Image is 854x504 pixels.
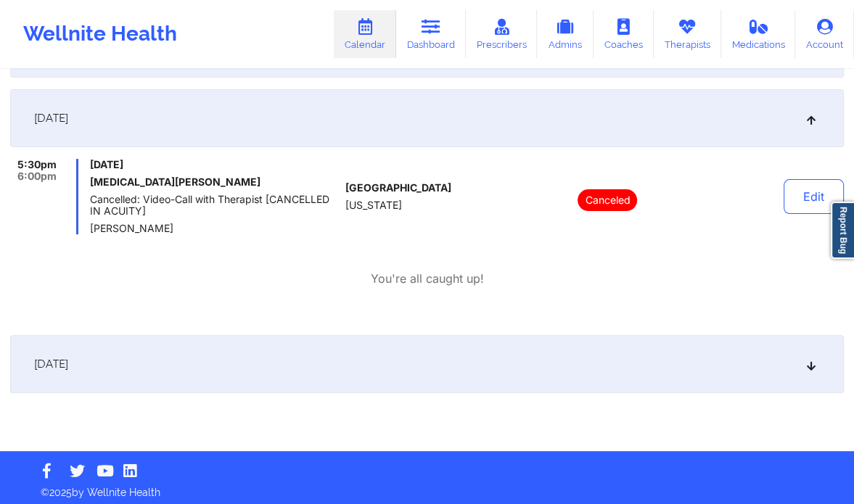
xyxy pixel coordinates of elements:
[396,10,466,58] a: Dashboard
[34,357,68,371] span: [DATE]
[371,270,484,287] p: You're all caught up!
[90,159,340,170] span: [DATE]
[537,10,594,58] a: Admins
[17,170,57,182] span: 6:00pm
[831,202,854,259] a: Report Bug
[17,159,57,170] span: 5:30pm
[721,10,796,58] a: Medications
[654,10,721,58] a: Therapists
[345,199,402,211] span: [US_STATE]
[34,111,68,125] span: [DATE]
[466,10,538,58] a: Prescribers
[90,176,340,188] h6: [MEDICAL_DATA][PERSON_NAME]
[90,194,340,217] span: Cancelled: Video-Call with Therapist [CANCELLED IN ACUITY]
[345,182,451,194] span: [GEOGRAPHIC_DATA]
[334,10,396,58] a: Calendar
[795,10,854,58] a: Account
[578,189,637,211] p: Canceled
[30,475,824,500] p: © 2025 by Wellnite Health
[594,10,654,58] a: Coaches
[90,223,340,234] span: [PERSON_NAME]
[784,179,844,214] button: Edit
